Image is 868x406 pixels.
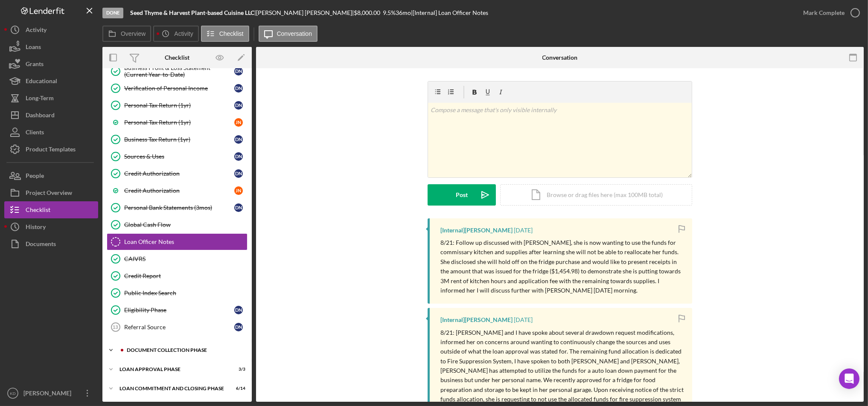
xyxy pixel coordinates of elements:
[234,323,243,331] div: D N
[234,169,243,178] div: D N
[4,38,98,55] button: Loans
[124,307,234,313] div: Eligibility Phase
[4,167,98,184] button: People
[124,255,247,262] div: CAIVRS
[234,118,243,127] div: J N
[234,203,243,212] div: D N
[4,141,98,158] a: Product Templates
[119,367,224,372] div: Loan Approval Phase
[26,38,41,58] div: Loans
[234,101,243,110] div: D N
[4,124,98,141] button: Clients
[124,85,234,92] div: Verification of Personal Income
[4,235,98,252] button: Documents
[4,107,98,124] button: Dashboard
[107,131,248,148] a: Business Tax Return (1yr)DN
[107,199,248,216] a: Personal Bank Statements (3mos)DN
[26,235,56,255] div: Documents
[4,90,98,107] button: Long-Term
[107,63,248,80] a: Business Profit & Loss Statement (Current Year-to-Date)DN
[107,250,248,267] a: CAIVRS
[259,26,318,42] button: Conversation
[26,55,44,75] div: Grants
[107,233,248,250] a: Loan Officer Notes
[542,54,578,61] div: Conversation
[4,21,98,38] button: Activity
[456,184,468,206] div: Post
[234,306,243,314] div: D N
[440,227,513,234] div: [Internal] [PERSON_NAME]
[127,348,241,353] div: Document Collection Phase
[21,385,77,404] div: [PERSON_NAME]
[803,4,845,21] div: Mark Complete
[26,218,46,238] div: History
[201,26,249,42] button: Checklist
[119,386,224,391] div: Loan Commitment and Closing Phase
[107,114,248,131] a: Personal Tax Return (1yr)JN
[107,165,248,182] a: Credit AuthorizationDN
[113,325,118,330] tspan: 13
[26,90,54,109] div: Long-Term
[153,26,198,42] button: Activity
[10,391,15,396] text: KD
[514,227,533,234] time: 2025-08-21 20:39
[4,184,98,201] button: Project Overview
[121,30,146,37] label: Overview
[440,238,684,295] p: 8/21: Follow up discussed with [PERSON_NAME], she is now wanting to use the funds for commissary ...
[130,9,256,16] div: |
[230,367,245,372] div: 3 / 3
[124,187,234,194] div: Credit Authorization
[124,273,247,279] div: Credit Report
[411,9,488,16] div: | [Internal] Loan Officer Notes
[26,124,44,143] div: Clients
[4,55,98,72] button: Grants
[130,9,254,16] b: Seed Thyme & Harvest Plant-based Cuisine LLC
[256,9,354,16] div: [PERSON_NAME] [PERSON_NAME] |
[383,9,396,16] div: 9.5 %
[26,167,44,186] div: People
[107,97,248,114] a: Personal Tax Return (1yr)DN
[219,30,244,37] label: Checklist
[107,182,248,199] a: Credit AuthorizationJN
[174,30,193,37] label: Activity
[124,204,234,211] div: Personal Bank Statements (3mos)
[4,72,98,90] button: Educational
[839,368,859,389] div: Open Intercom Messenger
[4,201,98,218] button: Checklist
[102,8,123,18] div: Done
[354,9,383,16] div: $8,000.00
[4,385,98,402] button: KD[PERSON_NAME]
[4,218,98,235] button: History
[107,302,248,319] a: Eligibility PhaseDN
[124,324,234,331] div: Referral Source
[124,170,234,177] div: Credit Authorization
[440,316,513,323] div: [Internal] [PERSON_NAME]
[124,136,234,143] div: Business Tax Return (1yr)
[234,67,243,75] div: D N
[277,30,312,37] label: Conversation
[107,267,248,284] a: Credit Report
[234,152,243,161] div: D N
[234,84,243,93] div: D N
[107,216,248,233] a: Global Cash Flow
[26,21,47,41] div: Activity
[124,153,234,160] div: Sources & Uses
[234,186,243,195] div: J N
[107,80,248,97] a: Verification of Personal IncomeDN
[124,64,234,78] div: Business Profit & Loss Statement (Current Year-to-Date)
[107,148,248,165] a: Sources & UsesDN
[26,184,72,203] div: Project Overview
[107,284,248,302] a: Public Index Search
[26,201,50,220] div: Checklist
[514,316,533,323] time: 2025-08-21 13:50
